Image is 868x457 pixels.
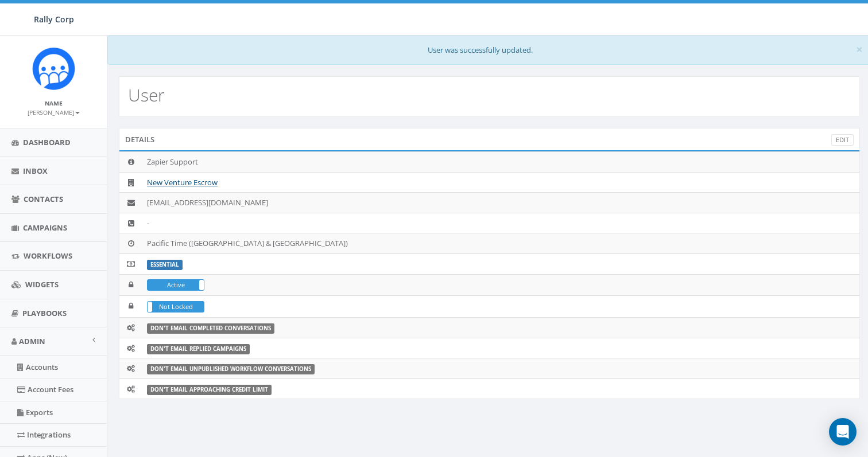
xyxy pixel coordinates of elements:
[22,308,67,318] span: Playbooks
[148,302,204,313] label: Not Locked
[147,385,272,395] label: Don't Email Approaching Credit Limit
[32,47,75,90] img: Icon_1.png
[24,251,72,261] span: Workflows
[23,137,71,147] span: Dashboard
[119,128,860,151] div: Details
[19,336,45,346] span: Admin
[147,323,274,334] label: Don't Email Completed Conversations
[147,260,183,270] label: ESSENTIAL
[147,177,218,188] a: New Venture Escrow
[28,108,80,116] small: [PERSON_NAME]
[23,166,48,176] span: Inbox
[856,41,863,57] span: ×
[831,134,854,146] a: Edit
[148,280,204,291] label: Active
[142,152,859,173] td: Zapier Support
[45,99,63,107] small: Name
[147,344,250,354] label: Don't Email Replied Campaigns
[128,85,165,104] h2: User
[142,193,859,213] td: [EMAIL_ADDRESS][DOMAIN_NAME]
[142,233,859,254] td: Pacific Time ([GEOGRAPHIC_DATA] & [GEOGRAPHIC_DATA])
[147,279,204,291] div: ActiveIn Active
[34,14,74,25] span: Rally Corp
[147,301,204,313] div: LockedNot Locked
[856,44,863,56] button: Close
[829,418,857,446] div: Open Intercom Messenger
[28,107,80,117] a: [PERSON_NAME]
[23,222,67,233] span: Campaigns
[25,279,59,290] span: Widgets
[24,194,63,204] span: Contacts
[147,364,315,374] label: Don't Email Unpublished Workflow Conversations
[142,213,859,233] td: -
